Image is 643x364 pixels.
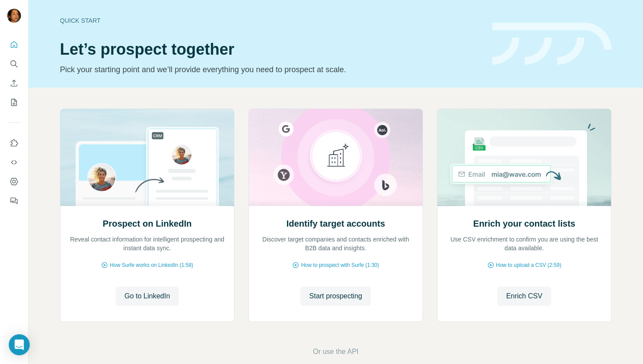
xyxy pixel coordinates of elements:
[124,291,170,301] span: Go to LinkedIn
[7,154,21,170] button: Use Surfe API
[7,174,21,189] button: Dashboard
[287,217,385,230] h2: Identify target accounts
[9,334,30,355] div: Open Intercom Messenger
[7,37,21,52] button: Quick start
[7,56,21,72] button: Search
[309,291,362,301] span: Start prospecting
[446,235,602,252] p: Use CSV enrichment to confirm you are using the best data available.
[7,94,21,110] button: My lists
[60,109,234,206] img: Prospect on LinkedIn
[473,217,575,230] h2: Enrich your contact lists
[69,235,225,252] p: Reveal contact information for intelligent prospecting and instant data sync.
[248,109,423,206] img: Identify target accounts
[301,287,371,306] button: Start prospecting
[7,193,21,209] button: Feedback
[103,217,192,230] h2: Prospect on LinkedIn
[60,41,482,58] h1: Let’s prospect together
[7,75,21,91] button: Enrich CSV
[301,261,379,269] span: How to prospect with Surfe (1:30)
[110,261,193,269] span: How Surfe works on LinkedIn (1:58)
[437,109,612,206] img: Enrich your contact lists
[60,63,482,76] p: Pick your starting point and we’ll provide everything you need to prospect at scale.
[492,23,612,65] img: banner
[313,346,358,357] button: Or use the API
[7,135,21,151] button: Use Surfe on LinkedIn
[115,287,178,306] button: Go to LinkedIn
[258,235,414,252] p: Discover target companies and contacts enriched with B2B data and insights.
[7,9,21,23] img: Avatar
[506,291,542,301] span: Enrich CSV
[497,287,551,306] button: Enrich CSV
[60,16,482,25] div: Quick start
[496,261,561,269] span: How to upload a CSV (2:59)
